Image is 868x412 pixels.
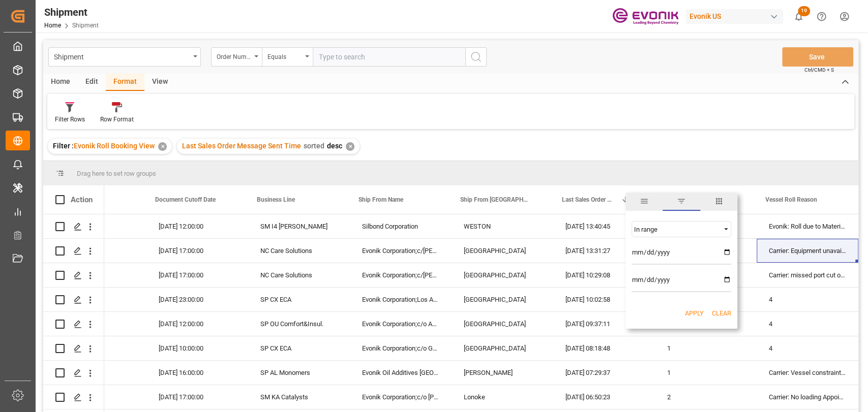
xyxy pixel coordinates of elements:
div: 4 [757,312,858,336]
div: Action [71,195,93,204]
div: SP CX ECA [248,336,350,360]
span: Last Sales Order Message Sent Time [182,142,301,150]
button: Evonik US [685,7,787,26]
div: [DATE] 10:00:00 [146,336,248,360]
div: Press SPACE to select this row. [43,263,104,288]
div: 4 [757,336,858,360]
div: Press SPACE to select this row. [43,336,104,361]
span: columns [700,193,737,211]
div: SM I4 [PERSON_NAME] [248,214,350,238]
div: Press SPACE to select this row. [43,288,104,312]
div: ✕ [346,142,354,151]
div: NC Care Solutions [248,239,350,263]
span: filter [663,193,700,211]
div: Shipment [54,50,190,62]
div: Press SPACE to select this row. [43,214,104,239]
div: 1 [655,336,757,360]
div: Carrier: Equipment unavailability or issues [757,239,858,263]
div: 2 [655,385,757,409]
span: Evonik Roll Booking View [74,142,155,150]
span: Ship From [GEOGRAPHIC_DATA] [460,196,528,203]
div: [DATE] 12:00:00 [146,214,248,238]
div: View [144,74,175,91]
input: yyyy-mm-dd [632,244,731,265]
div: [DATE] 07:29:37 [553,361,655,385]
div: Lonoke [452,385,553,409]
button: Save [782,47,853,67]
span: general [625,193,663,211]
button: open menu [211,47,262,67]
img: Evonik-brand-mark-Deep-Purple-RGB.jpeg_1700498283.jpeg [612,8,678,25]
div: [DATE] 10:02:58 [553,288,655,311]
button: Clear [712,308,731,319]
div: 1 [655,361,757,385]
span: Ship From Name [358,196,403,203]
div: [DATE] 23:00:00 [146,288,248,311]
div: [DATE] 12:00:00 [146,312,248,336]
div: Evonik Corporation;c/[PERSON_NAME] Warehouse and Storage [350,239,452,263]
div: Evonik Corporation;c/o American Whse [GEOGRAPHIC_DATA] [GEOGRAPHIC_DATA] [350,312,452,336]
input: Type to search [313,47,465,67]
div: In range [634,226,720,233]
div: Press SPACE to select this row. [43,312,104,336]
a: Home [44,22,61,29]
div: Filtering operator [632,221,731,237]
div: [DATE] 17:00:00 [146,385,248,409]
span: desc [327,142,342,150]
div: Carrier: Vessel constraints (e.g., space limitations, schedule changes) [757,361,858,385]
div: Press SPACE to select this row. [43,385,104,409]
div: [DATE] 09:37:11 [553,312,655,336]
button: Apply [685,308,704,319]
div: [DATE] 13:31:27 [553,239,655,263]
div: [DATE] 17:00:00 [146,239,248,263]
div: [DATE] 08:18:48 [553,336,655,360]
div: SP OU Comfort&Insul. [248,312,350,336]
button: search button [465,47,487,67]
button: open menu [262,47,313,67]
div: [DATE] 06:50:23 [553,385,655,409]
input: yyyy-mm-dd [632,272,731,292]
div: WESTON [452,214,553,238]
div: Equals [267,50,302,61]
div: [GEOGRAPHIC_DATA] [452,239,553,263]
span: Business Line [257,196,295,203]
div: Carrier: No loading Appointment scheduled [757,385,858,409]
div: Evonik US [685,9,783,24]
div: ✕ [158,142,167,151]
div: [DATE] 17:00:00 [146,263,248,287]
div: [DATE] 13:40:45 [553,214,655,238]
div: Evonik Corporation;c/o Gateway [GEOGRAPHIC_DATA] [350,336,452,360]
div: Edit [78,74,106,91]
div: Shipment [44,5,99,20]
div: SP CX ECA [248,288,350,311]
div: Silbond Corporation [350,214,452,238]
div: SM KA Catalysts [248,385,350,409]
div: Filter Rows [55,115,85,124]
div: Evonik Oil Additives [GEOGRAPHIC_DATA];Mobile-[PERSON_NAME] [350,361,452,385]
div: [PERSON_NAME] [452,361,553,385]
span: 19 [798,6,810,16]
div: Evonik Corporation;c/[PERSON_NAME] Warehouse and Storage [350,263,452,287]
button: Help Center [810,5,833,28]
div: Press SPACE to select this row. [43,361,104,385]
button: show 19 new notifications [787,5,810,28]
div: 4 [757,288,858,311]
span: Document Cutoff Date [155,196,216,203]
div: Format [106,74,144,91]
div: Home [43,74,78,91]
span: sorted [304,142,324,150]
span: Drag here to set row groups [77,170,156,177]
span: Last Sales Order Message Sent Time [562,196,617,203]
div: Evonik Corporation;Los Angeles Production Plant [350,288,452,311]
div: Carrier: missed port cut off due to trucking/rail delay [757,263,858,287]
div: SP AL Monomers [248,361,350,385]
div: [GEOGRAPHIC_DATA] [452,288,553,311]
span: Filter : [53,142,74,150]
div: Row Format [100,115,134,124]
span: Vessel Roll Reason [765,196,817,203]
span: Ctrl/CMD + S [804,66,834,74]
div: [GEOGRAPHIC_DATA] [452,263,553,287]
div: NC Care Solutions [248,263,350,287]
div: [DATE] 16:00:00 [146,361,248,385]
div: [GEOGRAPHIC_DATA] [452,336,553,360]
